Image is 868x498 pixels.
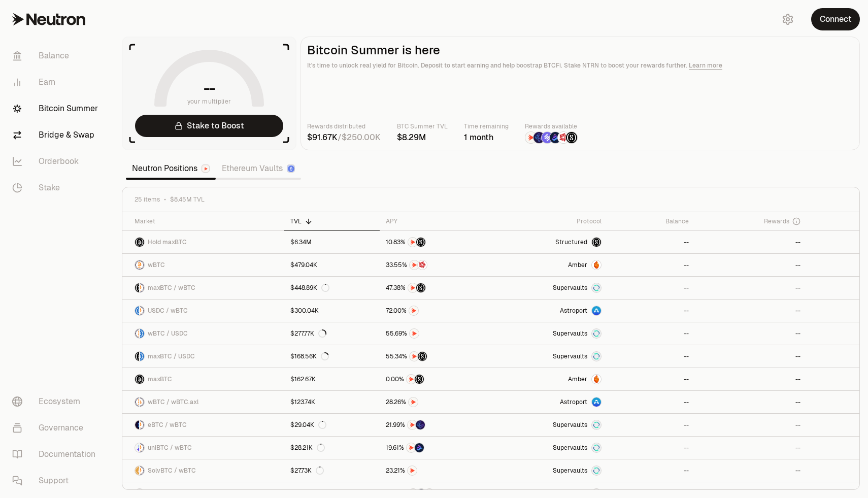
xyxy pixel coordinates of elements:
a: NTRNEtherFi Points [380,414,494,436]
img: Solv Points [542,132,553,143]
a: $162.67K [284,368,380,390]
a: -- [695,254,807,276]
p: Rewards distributed [307,121,381,131]
a: $300.04K [284,300,380,322]
button: NTRNStructured Points [386,237,488,247]
a: SolvBTC LogowBTC LogoSolvBTC / wBTC [122,459,284,482]
img: SolvBTC Logo [135,466,139,475]
img: NTRN [407,443,416,452]
span: wBTC / USDC [148,329,188,338]
span: Supervaults [553,329,587,338]
a: SupervaultsSupervaults [494,459,608,482]
a: -- [608,391,694,413]
div: $162.67K [290,375,316,383]
img: Ethereum Logo [288,165,294,172]
img: uniBTC Logo [135,489,144,498]
a: $27.73K [284,459,380,482]
a: USDC LogowBTC LogoUSDC / wBTC [122,300,284,322]
a: -- [695,414,807,436]
span: maxBTC / wBTC [148,284,195,292]
a: NTRN [380,459,494,482]
img: wBTC Logo [140,443,144,452]
div: $168.56K [290,352,329,360]
a: NTRNStructured Points [380,368,494,390]
a: Learn more [689,61,722,70]
div: $29.04K [290,421,326,429]
a: Governance [4,415,110,441]
img: USDC Logo [135,306,139,315]
div: APY [386,217,488,225]
a: -- [695,391,807,413]
button: NTRN [386,466,488,476]
img: NTRN [410,352,419,361]
button: NTRN [386,306,488,316]
a: $277.77K [284,322,380,345]
img: NTRN [408,466,417,475]
a: Stake to Boost [135,115,283,137]
span: Rewards [764,217,789,225]
img: Bedrock Diamonds [550,132,561,143]
a: -- [695,368,807,390]
img: wBTC Logo [135,260,144,270]
img: NTRN [410,329,419,338]
img: Structured Points [415,375,424,384]
span: Supervaults [553,421,587,429]
a: Bitcoin Summer [4,95,110,122]
img: Supervaults [592,466,601,475]
div: Market [135,217,278,225]
img: wBTC Logo [135,329,139,338]
img: Structured Points [416,283,425,292]
img: Neutron Logo [203,165,209,172]
img: NTRN [408,420,417,429]
span: your multiplier [187,96,231,107]
a: Earn [4,69,110,95]
span: 25 items [135,195,160,204]
img: Structured Points [566,132,577,143]
a: $28.21K [284,437,380,459]
a: -- [695,277,807,299]
button: NTRNStructured Points [386,351,488,361]
div: 1 month [464,131,509,144]
a: NTRNBedrock Diamonds [380,437,494,459]
a: Ecosystem [4,388,110,415]
div: TVL [290,217,374,225]
img: NTRN [407,375,416,384]
button: NTRNMars Fragments [386,260,488,270]
a: $6.34M [284,231,380,253]
a: $29.04K [284,414,380,436]
img: Amber [592,260,601,270]
a: wBTC LogoUSDC LogowBTC / USDC [122,322,284,345]
a: SupervaultsSupervaults [494,322,608,345]
a: AmberAmber [494,254,608,276]
img: Mars Fragments [425,489,434,498]
img: wBTC Logo [140,420,144,429]
span: SolvBTC / wBTC [148,467,196,475]
span: maxBTC / USDC [148,352,195,360]
div: $479.04K [290,261,317,269]
h1: -- [204,80,215,96]
img: Supervaults [592,283,601,292]
a: Support [4,468,110,494]
button: NTRNEtherFi Points [386,420,488,430]
img: eBTC Logo [135,420,139,429]
a: -- [695,345,807,368]
a: NTRN [380,391,494,413]
a: Astroport [494,391,608,413]
a: -- [608,437,694,459]
span: maxBTC [148,375,172,383]
img: NTRN [409,306,418,315]
img: NTRN [410,260,419,270]
span: USDC / wBTC [148,307,188,315]
a: Ethereum Vaults [216,158,301,179]
a: -- [608,368,694,390]
a: NTRNStructured Points [380,231,494,253]
img: Supervaults [592,352,601,361]
span: Amber [568,261,587,269]
img: Supervaults [592,443,601,452]
a: NTRNStructured Points [380,345,494,368]
a: -- [695,300,807,322]
p: Time remaining [464,121,509,131]
span: Supervaults [553,352,587,360]
button: NTRNStructured Points [386,283,488,293]
img: EtherFi Points [416,420,425,429]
